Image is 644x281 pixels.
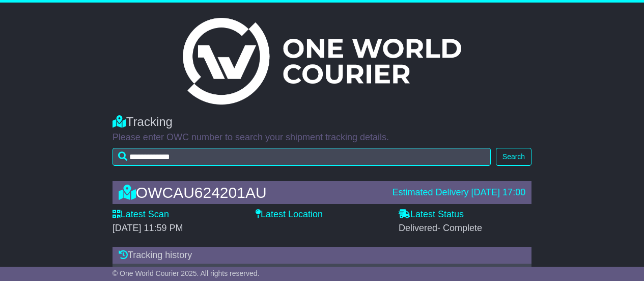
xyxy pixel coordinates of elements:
div: Estimated Delivery [DATE] 17:00 [392,187,525,198]
div: OWCAU624201AU [114,184,387,201]
span: - Complete [437,223,482,233]
div: Tracking [113,115,531,130]
span: © One World Courier 2025. All rights reserved. [113,269,260,277]
div: Tracking history [113,247,531,264]
p: Please enter OWC number to search your shipment tracking details. [113,132,531,143]
img: Light [183,18,461,105]
label: Latest Status [399,209,464,220]
button: Search [496,148,531,166]
span: [DATE] 11:59 PM [113,223,183,233]
span: Delivered [399,223,482,233]
label: Latest Scan [113,209,169,220]
label: Latest Location [256,209,323,220]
